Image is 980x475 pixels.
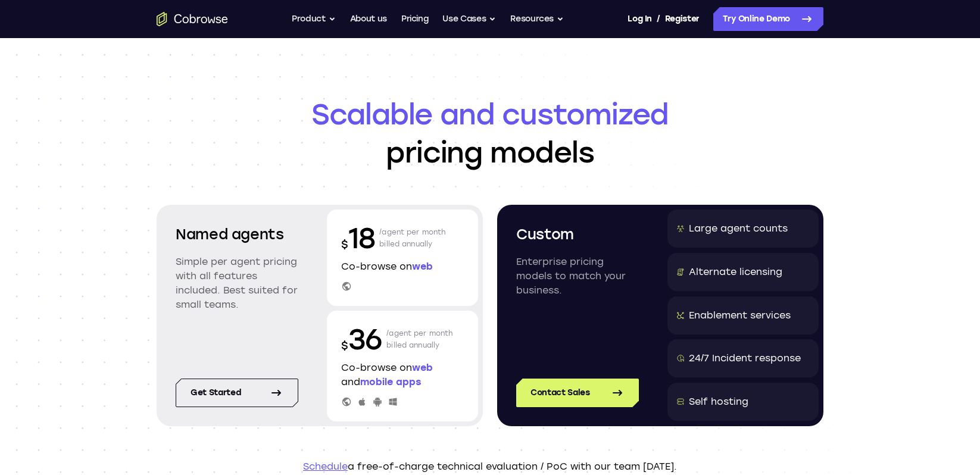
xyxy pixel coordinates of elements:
[350,7,387,31] a: About us
[157,95,823,133] span: Scalable and customized
[379,219,446,257] p: /agent per month billed annually
[157,95,823,171] h1: pricing models
[412,261,433,272] span: web
[341,219,374,257] p: 18
[157,460,823,474] p: a free-of-charge technical evaluation / PoC with our team [DATE].
[157,12,228,26] a: Go to the home page
[341,260,464,274] p: Co-browse on
[412,362,433,373] span: web
[689,265,782,279] div: Alternate licensing
[516,224,639,245] h2: Custom
[292,7,336,31] button: Product
[510,7,564,31] button: Resources
[303,461,348,472] a: Schedule
[360,376,421,387] span: mobile apps
[401,7,429,31] a: Pricing
[516,255,639,298] p: Enterprise pricing models to match your business.
[689,395,748,409] div: Self hosting
[689,308,791,323] div: Enablement services
[689,221,788,236] div: Large agent counts
[341,339,348,352] span: $
[442,7,496,31] button: Use Cases
[386,320,453,358] p: /agent per month billed annually
[516,379,639,407] a: Contact Sales
[713,7,823,31] a: Try Online Demo
[341,238,348,251] span: $
[176,224,298,245] h2: Named agents
[657,12,660,26] span: /
[341,320,382,358] p: 36
[689,351,801,365] div: 24/7 Incident response
[628,7,651,31] a: Log In
[176,255,298,312] p: Simple per agent pricing with all features included. Best suited for small teams.
[176,379,298,407] a: Get started
[665,7,700,31] a: Register
[341,361,464,389] p: Co-browse on and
